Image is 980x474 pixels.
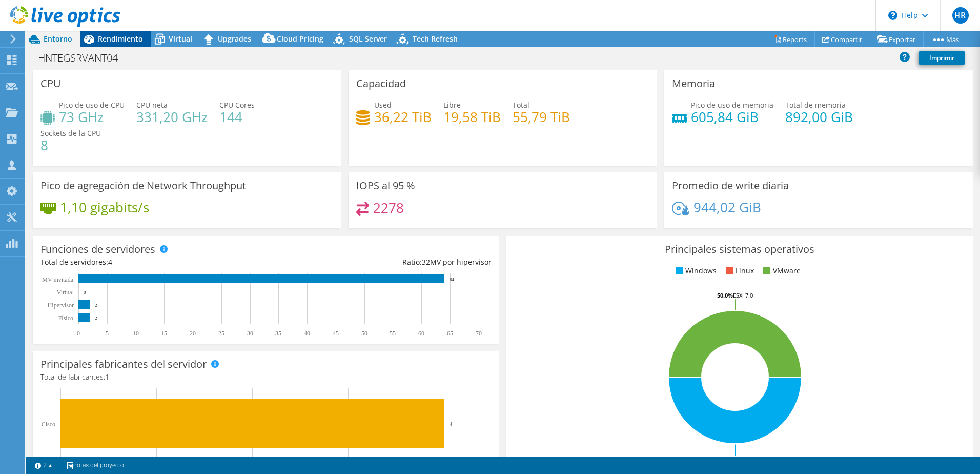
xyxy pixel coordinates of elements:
[761,265,801,276] li: VMware
[106,330,109,337] text: 5
[785,111,853,123] h4: 892,00 GiB
[374,100,392,110] span: Used
[476,330,482,337] text: 70
[95,303,97,308] text: 2
[57,289,74,296] text: Virtual
[691,100,773,110] span: Pico de uso de memoria
[733,291,753,299] tspan: ESXi 7.0
[28,459,59,472] a: 2
[349,34,387,44] span: SQL Server
[218,330,224,337] text: 25
[443,111,501,123] h4: 19,58 TiB
[514,244,965,255] h3: Principales sistemas operativos
[672,180,789,191] h3: Promedio de write diaria
[40,180,246,191] h3: Pico de agregación de Network Throughput
[422,257,430,267] span: 32
[450,277,455,282] text: 64
[447,330,453,337] text: 65
[44,34,72,44] span: Entorno
[42,421,55,428] text: Cisco
[699,456,714,463] tspan: 50.0%
[77,330,80,337] text: 0
[40,371,492,383] h4: Total de fabricantes:
[356,78,406,89] h3: Capacidad
[136,100,168,110] span: CPU neta
[33,52,134,64] h1: HNTEGSRVANT04
[219,111,255,123] h4: 144
[42,276,73,283] text: MV invitada
[40,244,155,255] h3: Funciones de servidores
[513,111,570,123] h4: 55,79 TiB
[672,78,715,89] h3: Memoria
[59,100,125,110] span: Pico de uso de CPU
[59,459,131,472] a: notas del proyecto
[266,256,492,268] div: Ratio: MV por hipervisor
[218,34,251,44] span: Upgrades
[58,314,73,322] tspan: Físico
[888,11,897,20] svg: \n
[443,100,461,110] span: Libre
[40,78,61,89] h3: CPU
[374,111,432,123] h4: 36,22 TiB
[390,330,396,337] text: 55
[450,421,453,427] text: 4
[40,140,101,151] h4: 8
[304,330,310,337] text: 40
[60,202,149,213] h4: 1,10 gigabits/s
[693,202,761,213] h4: 944,02 GiB
[59,111,125,123] h4: 73 GHz
[513,100,529,110] span: Total
[95,315,97,321] text: 2
[84,290,86,295] text: 0
[952,7,969,24] span: HR
[691,111,773,123] h4: 605,84 GiB
[717,291,733,299] tspan: 50.0%
[275,330,281,337] text: 35
[108,257,112,267] span: 4
[333,330,339,337] text: 45
[673,265,717,276] li: Windows
[98,34,143,44] span: Rendimiento
[247,330,253,337] text: 30
[169,34,192,44] span: Virtual
[413,34,458,44] span: Tech Refresh
[190,330,196,337] text: 20
[785,100,846,110] span: Total de memoria
[219,100,255,110] span: CPU Cores
[105,372,109,382] span: 1
[723,265,754,276] li: Linux
[714,456,772,463] tspan: Windows Server 2019
[40,256,266,268] div: Total de servidores:
[48,302,74,309] text: Hipervisor
[277,34,323,44] span: Cloud Pricing
[40,359,207,370] h3: Principales fabricantes del servidor
[133,330,139,337] text: 10
[418,330,424,337] text: 60
[814,31,870,47] a: Compartir
[919,51,965,65] a: Imprimir
[356,180,415,191] h3: IOPS al 95 %
[870,31,924,47] a: Exportar
[766,31,815,47] a: Reports
[136,111,208,123] h4: 331,20 GHz
[373,202,404,213] h4: 2278
[923,31,967,47] a: Más
[161,330,167,337] text: 15
[361,330,367,337] text: 50
[40,128,101,138] span: Sockets de la CPU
